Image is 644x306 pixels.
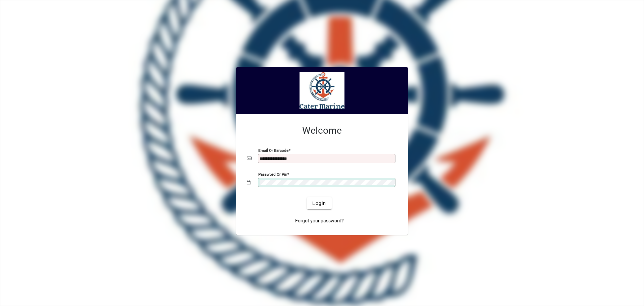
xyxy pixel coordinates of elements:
[258,172,287,177] mat-label: Password or Pin
[295,217,344,224] span: Forgot your password?
[312,200,326,207] span: Login
[292,215,346,227] a: Forgot your password?
[307,197,331,209] button: Login
[247,125,397,136] h2: Welcome
[258,148,288,153] mat-label: Email or Barcode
